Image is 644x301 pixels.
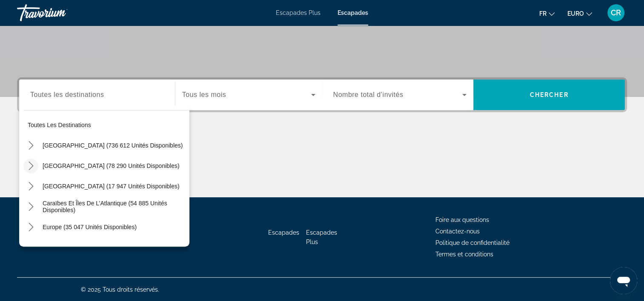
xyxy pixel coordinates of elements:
[19,106,189,247] div: Options de destination
[435,216,489,223] a: Foire aux questions
[23,159,38,173] button: Toggle Mexique (78 290 unités disponibles) sous-menu
[567,10,584,17] span: EURO
[306,229,337,245] a: Escapades Plus
[23,179,38,194] button: Toggle Canada (17 947 unités disponibles) sous-menu
[610,267,637,294] iframe: Bouton de lancement de la fenêtre de messagerie
[43,162,180,169] span: [GEOGRAPHIC_DATA] (78 290 unités disponibles)
[539,10,547,17] span: Fr
[268,229,299,236] a: Escapades
[605,4,627,22] button: Menu utilisateur
[23,220,38,235] button: Toggle Europe (35 047 unités disponibles) sous-menu
[28,122,91,128] span: Toutes les destinations
[17,2,102,24] a: Travorium
[38,199,189,214] button: Sélectionnez la destination : Caraïbes et îles de l’Atlantique (54 885 unités disponibles)
[38,179,189,194] button: Sélectionnez la destination : Canada (17 947 unités disponibles)
[23,117,189,133] button: Sélectionner une destination : Toutes les destinations
[333,91,404,98] span: Nombre total d’invités
[23,199,38,214] button: Caraïbes et îles de l’Atlantique (54 885 unités disponibles) sous-menu
[43,200,185,213] span: Caraïbes et îles de l’Atlantique (54 885 unités disponibles)
[435,228,480,235] a: Contactez-nous
[38,219,189,235] button: Sélectionnez la destination : Europe (35 047 unités disponibles)
[276,9,321,16] a: Escapades Plus
[23,240,38,255] button: Toggle Australie (3 581 unités disponibles) sous-menu
[435,251,493,258] a: Termes et conditions
[23,138,38,153] button: Toggle États-Unis (736 612 unités disponibles) sous-menu
[30,90,164,100] input: Sélectionnez la destination
[81,286,159,293] span: © 2025 Tous droits réservés.
[435,239,509,246] a: Politique de confidentialité
[43,142,183,149] span: [GEOGRAPHIC_DATA] (736 612 unités disponibles)
[539,7,555,20] button: Changer la langue
[30,91,104,98] span: Toutes les destinations
[43,224,137,230] span: Europe (35 047 unités disponibles)
[338,9,368,16] a: Escapades
[567,7,592,20] button: Changer de devise
[530,91,569,98] span: Chercher
[473,80,625,110] button: Rechercher
[38,138,189,153] button: Sélectionnez la destination : États-Unis (736 612 unités disponibles)
[38,158,189,173] button: Sélectionnez la destination : Mexique (78 290 unités disponibles)
[43,183,180,190] span: [GEOGRAPHIC_DATA] (17 947 unités disponibles)
[19,80,625,110] div: Widget de recherche
[611,9,621,17] span: CR
[182,91,226,98] span: Tous les mois
[38,240,189,255] button: Sélectionnez la destination : Australie (3 581 unités disponibles)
